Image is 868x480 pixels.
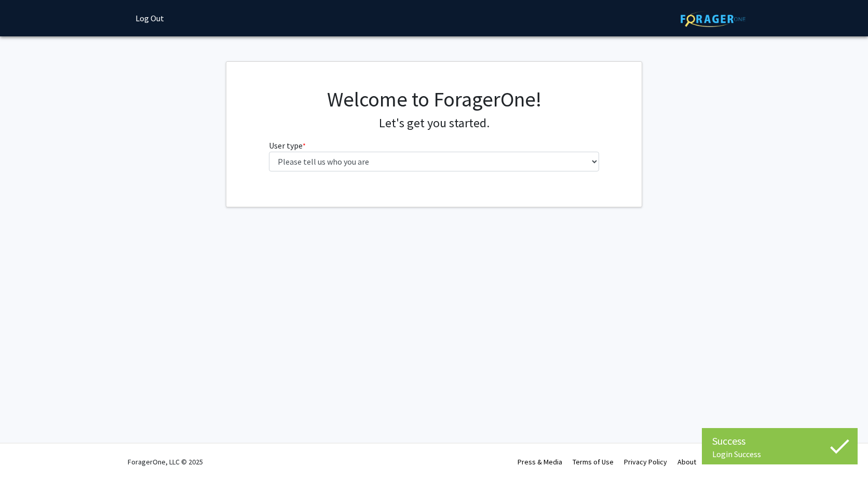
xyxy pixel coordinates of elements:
[128,444,203,480] div: ForagerOne, LLC © 2025
[269,116,600,131] h4: Let's get you started.
[573,457,614,466] a: Terms of Use
[269,139,306,152] label: User type
[712,433,847,449] div: Success
[681,11,745,27] img: ForagerOne Logo
[624,457,667,466] a: Privacy Policy
[269,87,600,112] h1: Welcome to ForagerOne!
[712,449,847,459] div: Login Success
[518,457,562,466] a: Press & Media
[677,457,696,466] a: About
